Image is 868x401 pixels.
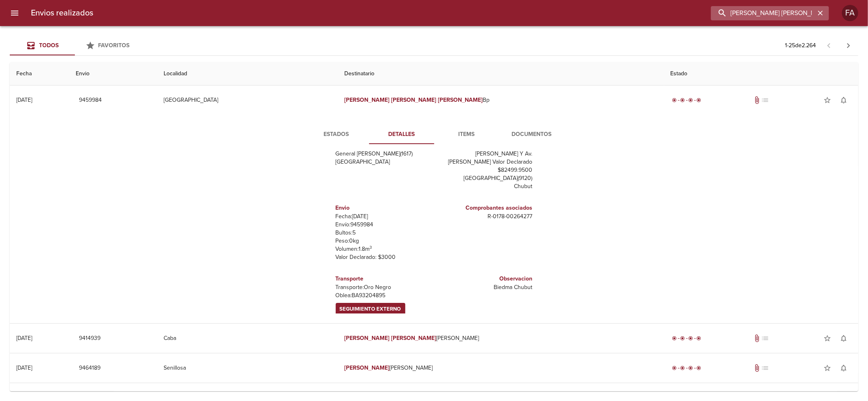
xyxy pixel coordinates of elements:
button: 9459984 [76,93,105,108]
p: Peso: 0 kg [336,237,431,245]
em: [PERSON_NAME] [344,364,389,371]
sup: 3 [370,245,372,250]
td: Senillosa [157,353,338,383]
p: [GEOGRAPHIC_DATA] [336,158,431,166]
span: radio_button_checked [689,366,693,370]
h6: Transporte [336,274,431,283]
span: No tiene pedido asociado [761,96,769,104]
span: radio_button_checked [697,366,702,370]
th: Destinatario [338,62,664,85]
div: Tabs detalle de guia [304,125,564,144]
em: [PERSON_NAME] [438,96,483,103]
h6: Observacion [437,274,533,283]
span: star_border [823,334,831,342]
span: Detalles [374,129,429,140]
td: Bp [338,85,664,115]
button: 9464189 [76,361,104,376]
p: Chubut [437,182,533,191]
span: radio_button_checked [689,336,693,341]
span: radio_button_checked [672,366,677,370]
button: menu [5,3,24,23]
span: Seguimiento Externo [340,305,401,314]
span: 9459984 [79,95,102,105]
span: star_border [823,364,831,372]
em: [PERSON_NAME] [391,335,436,342]
span: notifications_none [840,334,848,342]
div: Tabs Envios [10,36,140,55]
span: notifications_none [840,96,848,104]
span: radio_button_checked [697,336,702,341]
span: No tiene pedido asociado [761,334,769,342]
th: Localidad [157,62,338,85]
button: Agregar a favoritos [819,330,835,346]
input: buscar [711,6,815,20]
span: Todos [39,42,59,49]
span: radio_button_checked [672,336,677,341]
span: Tiene documentos adjuntos [753,364,761,372]
div: [DATE] [16,96,32,103]
p: Fecha: [DATE] [336,213,431,221]
button: Activar notificaciones [835,330,852,346]
p: General [PERSON_NAME] ( 1617 ) [336,150,431,158]
h6: Envio [336,204,431,213]
p: Volumen: 1.8 m [336,245,431,253]
button: Activar notificaciones [835,92,852,108]
span: radio_button_checked [680,336,685,341]
p: Biedma Chubut [437,283,533,291]
div: [DATE] [16,335,32,342]
em: [PERSON_NAME] [344,96,389,103]
th: Fecha [10,62,69,85]
button: 9414939 [76,331,104,346]
span: 9464189 [79,363,101,373]
p: Oblea: BA93204895 [336,291,431,300]
td: Caba [157,324,338,353]
p: Alsua 84 3 84 , Entre 25 [PERSON_NAME] Y Av. [PERSON_NAME] Valor Declarado $82499.9500 [437,142,533,174]
span: Documentos [504,129,560,140]
span: Tiene documentos adjuntos [753,334,761,342]
span: radio_button_checked [697,98,702,103]
div: Entregado [671,364,703,372]
em: [PERSON_NAME] [344,335,389,342]
p: [GEOGRAPHIC_DATA] ( 9120 ) [437,174,533,182]
p: 1 - 25 de 2.264 [785,42,816,50]
span: radio_button_checked [689,98,693,103]
button: Agregar a favoritos [819,360,835,376]
h6: Comprobantes asociados [437,204,533,213]
p: Bultos: 5 [336,229,431,237]
span: 9414939 [79,333,101,344]
a: Seguimiento Externo [336,303,405,316]
span: Tiene documentos adjuntos [753,96,761,104]
p: Transporte: Oro Negro [336,283,431,291]
span: notifications_none [840,364,848,372]
button: Agregar a favoritos [819,92,835,108]
td: [GEOGRAPHIC_DATA] [157,85,338,115]
th: Estado [664,62,858,85]
div: FA [842,5,858,21]
span: radio_button_checked [672,98,677,103]
td: [PERSON_NAME] [338,324,664,353]
p: Envío: 9459984 [336,221,431,229]
div: [DATE] [16,364,32,371]
p: Valor Declarado: $ 3000 [336,253,431,261]
div: Entregado [671,96,703,104]
p: R - 0178 - 00264277 [437,213,533,221]
span: Estados [309,129,364,140]
td: [PERSON_NAME] [338,353,664,383]
div: Entregado [671,334,703,342]
button: Activar notificaciones [835,360,852,376]
span: radio_button_checked [680,366,685,370]
span: star_border [823,96,831,104]
span: Items [439,129,494,140]
em: [PERSON_NAME] [391,96,436,103]
span: Favoritos [98,42,130,49]
th: Envio [69,62,157,85]
span: radio_button_checked [680,98,685,103]
h6: Envios realizados [31,7,93,20]
span: No tiene pedido asociado [761,364,769,372]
